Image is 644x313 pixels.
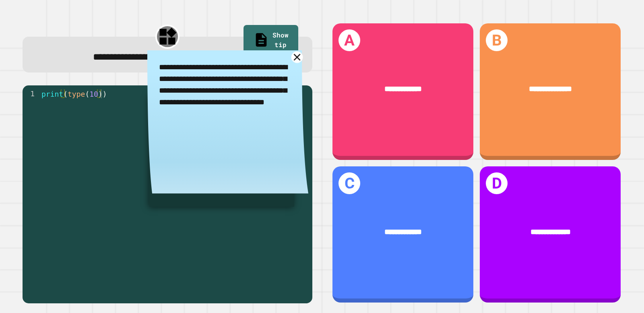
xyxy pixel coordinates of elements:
[339,29,360,51] h1: A
[486,172,508,194] h1: D
[23,89,40,98] div: 1
[244,25,298,56] a: Show tip
[486,29,508,51] h1: B
[339,172,360,194] h1: C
